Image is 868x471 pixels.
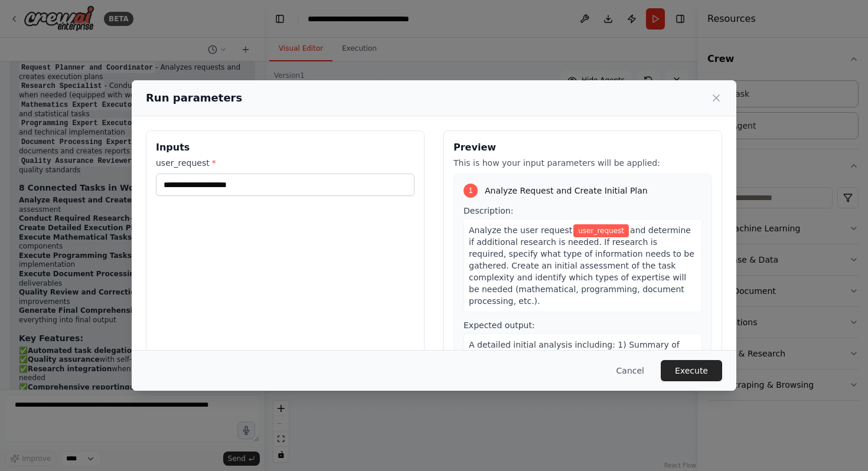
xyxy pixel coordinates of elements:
[464,320,535,330] span: Expected output:
[453,140,712,155] h3: Preview
[464,206,513,215] span: Description:
[469,340,689,385] span: A detailed initial analysis including: 1) Summary of user request, 2) Research requirements (if a...
[469,225,572,235] span: Analyze the user request
[607,360,654,381] button: Cancel
[453,157,712,169] p: This is how your input parameters will be applied:
[146,90,242,106] h2: Run parameters
[469,225,694,306] span: and determine if additional research is needed. If research is required, specify what type of inf...
[156,140,415,155] h3: Inputs
[156,157,415,169] label: user_request
[661,360,722,381] button: Execute
[464,184,478,198] div: 1
[573,224,629,237] span: Variable: user_request
[485,185,648,197] span: Analyze Request and Create Initial Plan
